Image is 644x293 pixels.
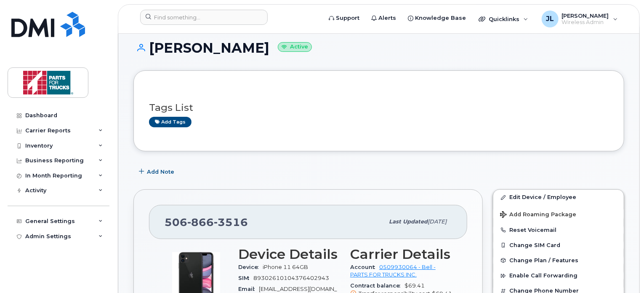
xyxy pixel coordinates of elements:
[493,223,624,238] button: Reset Voicemail
[238,264,263,270] span: Device
[493,190,624,205] a: Edit Device / Employee
[562,19,609,26] span: Wireless Admin
[389,218,428,225] span: Last updated
[253,275,329,281] span: 89302610104376402943
[350,264,379,270] span: Account
[500,211,576,219] span: Add Roaming Package
[428,218,447,225] span: [DATE]
[149,117,192,127] a: Add tags
[493,238,624,253] button: Change SIM Card
[214,216,248,228] span: 3516
[493,253,624,268] button: Change Plan / Features
[509,273,577,279] span: Enable Call Forwarding
[149,102,609,113] h3: Tags List
[350,282,404,289] span: Contract balance
[147,168,174,176] span: Add Note
[165,216,248,228] span: 506
[493,268,624,283] button: Enable Call Forwarding
[238,275,253,281] span: SIM
[133,40,624,55] h1: [PERSON_NAME]
[493,205,624,223] button: Add Roaming Package
[509,257,578,263] span: Change Plan / Features
[187,216,214,228] span: 866
[473,11,534,27] div: Quicklinks
[238,247,340,262] h3: Device Details
[133,164,181,179] button: Add Note
[536,11,624,27] div: Jessica Lam
[278,42,312,52] small: Active
[263,264,308,270] span: iPhone 11 64GB
[350,247,452,262] h3: Carrier Details
[350,264,436,278] a: 0509930064 - Bell - PARTS FOR TRUCKS INC.
[238,286,259,292] span: Email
